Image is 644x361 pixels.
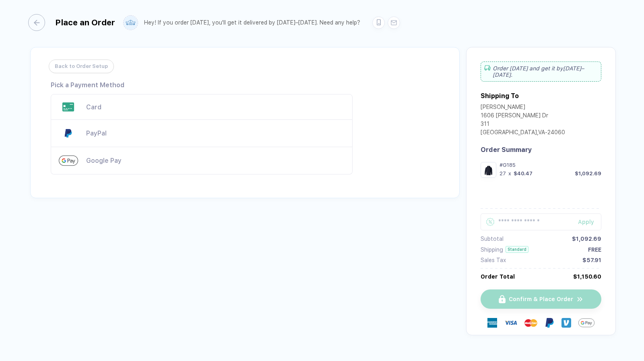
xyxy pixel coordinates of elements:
[506,246,528,253] div: Standard
[86,129,345,137] div: Paying with PayPal
[588,246,601,253] div: FREE
[86,103,345,111] div: Paying with Card
[481,257,506,263] div: Sales Tax
[572,236,601,242] div: $1,092.69
[51,94,353,120] div: Paying with Card
[51,147,353,174] div: Paying with Google Pay
[568,213,601,230] button: Apply
[514,170,533,176] div: $40.47
[500,170,506,176] div: 27
[545,318,554,328] img: Paypal
[481,92,519,100] div: Shipping To
[51,81,124,89] div: Pick a Payment Method
[504,316,517,329] img: visa
[578,315,594,331] img: GPay
[561,318,571,328] img: Venmo
[481,62,601,82] div: Order [DATE] and get it by [DATE]–[DATE] .
[144,19,360,26] div: Hey! If you order [DATE], you'll get it delivered by [DATE]–[DATE]. Need any help?
[487,318,497,328] img: express
[481,104,565,112] div: [PERSON_NAME]
[51,120,353,147] div: Paying with PayPal
[508,170,512,176] div: x
[575,170,601,176] div: $1,092.69
[481,129,565,137] div: [GEOGRAPHIC_DATA] , VA - 24060
[483,164,494,176] img: 4689d1e2-077f-4440-92e2-ffe0ba4af764_nt_front_1754411797256.jpg
[582,257,601,263] div: $57.91
[481,246,503,253] div: Shipping
[124,16,138,30] img: user profile
[55,60,108,73] span: Back to Order Setup
[55,18,115,27] div: Place an Order
[481,146,601,154] div: Order Summary
[573,273,601,280] div: $1,150.60
[49,59,114,73] button: Back to Order Setup
[500,162,601,168] div: #G185
[481,273,515,280] div: Order Total
[524,316,537,329] img: master-card
[481,236,504,242] div: Subtotal
[578,219,601,225] div: Apply
[481,112,565,121] div: 1606 [PERSON_NAME] Dr
[481,121,565,129] div: 311
[86,157,345,164] div: Paying with Google Pay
